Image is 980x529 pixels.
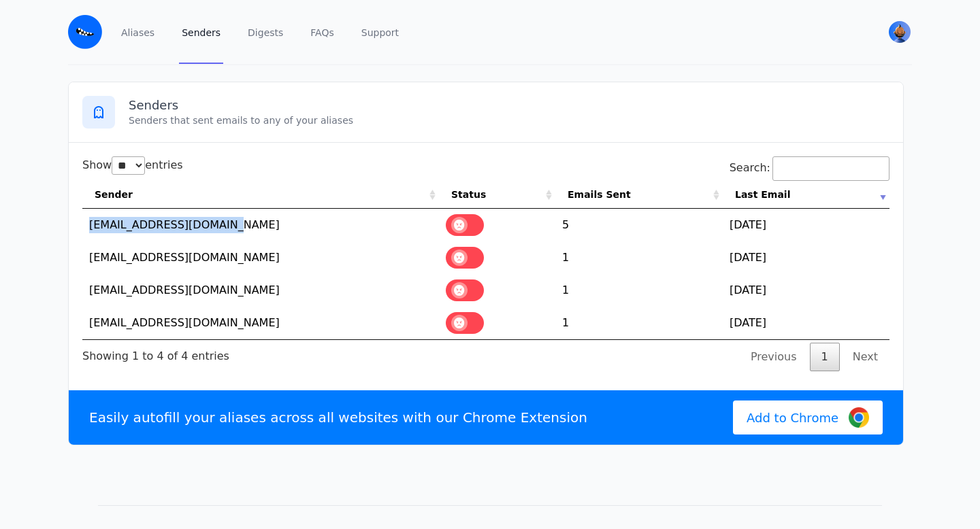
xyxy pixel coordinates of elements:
input: Search: [772,156,889,181]
th: Sender: activate to sort column ascending [82,181,439,209]
a: Add to Chrome [733,400,883,434]
div: Showing 1 to 4 of 4 entries [82,340,229,364]
img: Natasha's Avatar [889,21,911,43]
a: Next [841,343,889,371]
h3: Senders [129,97,889,114]
a: 1 [810,343,840,371]
td: [DATE] [723,307,889,339]
td: [DATE] [723,209,889,241]
td: [EMAIL_ADDRESS][DOMAIN_NAME] [82,307,439,339]
label: Show entries [82,158,183,171]
label: Search: [730,161,889,174]
th: Last Email: activate to sort column ascending [723,181,889,209]
p: Easily autofill your aliases across all websites with our Chrome Extension [89,408,587,427]
td: [DATE] [723,274,889,307]
button: User menu [887,20,912,44]
a: Previous [739,343,808,371]
td: [DATE] [723,241,889,274]
td: [EMAIL_ADDRESS][DOMAIN_NAME] [82,209,439,241]
th: Emails Sent: activate to sort column ascending [555,181,723,209]
select: Showentries [112,156,145,175]
td: 1 [555,241,723,274]
td: [EMAIL_ADDRESS][DOMAIN_NAME] [82,274,439,307]
td: 1 [555,274,723,307]
span: Add to Chrome [747,409,838,427]
th: Status: activate to sort column ascending [439,181,555,209]
td: [EMAIL_ADDRESS][DOMAIN_NAME] [82,241,439,274]
td: 5 [555,209,723,241]
img: Email Monster [68,15,102,49]
p: Senders that sent emails to any of your aliases [129,114,889,127]
td: 1 [555,307,723,339]
img: Google Chrome Logo [849,407,869,428]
